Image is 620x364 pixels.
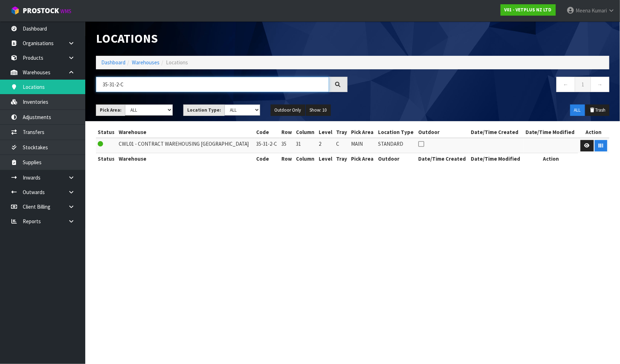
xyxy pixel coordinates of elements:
th: Pick Area [350,127,376,138]
td: CWL01 - CONTRACT WAREHOUSING [GEOGRAPHIC_DATA] [117,138,254,153]
span: ProStock [23,6,59,15]
th: Action [578,127,609,138]
th: Pick Area [350,153,376,165]
small: WMS [60,8,71,15]
td: 31 [294,138,317,153]
th: Outdoor [376,153,416,165]
th: Code [254,153,280,165]
th: Row [280,153,294,165]
th: Status [96,153,117,165]
span: Locations [166,59,188,66]
th: Tray [334,153,349,165]
td: 35-31-2-C [254,138,280,153]
img: cube-alt.png [11,6,20,15]
td: C [334,138,349,153]
th: Outdoor [416,127,469,138]
span: Kumari [592,7,607,14]
a: V01 - VETPLUS NZ LTD [501,4,556,16]
strong: Pick Area: [100,107,122,113]
td: STANDARD [376,138,416,153]
th: Date/Time Created [416,153,469,165]
a: 1 [575,77,591,92]
th: Column [294,127,317,138]
td: MAIN [350,138,376,153]
th: Location Type [376,127,416,138]
button: Show: 10 [306,105,331,116]
button: Outdoor Only [271,105,305,116]
th: Column [294,153,317,165]
th: Warehouse [117,127,254,138]
a: → [591,77,609,92]
nav: Page navigation [358,77,610,94]
h1: Locations [96,32,347,45]
th: Date/Time Modified [524,127,578,138]
a: Warehouses [132,59,160,66]
strong: V01 - VETPLUS NZ LTD [505,7,552,13]
th: Warehouse [117,153,254,165]
button: Trash [586,105,609,116]
th: Level [317,127,334,138]
td: 35 [280,138,294,153]
th: Tray [334,127,349,138]
th: Date/Time Created [469,127,523,138]
strong: Location Type: [187,107,221,113]
th: Date/Time Modified [469,153,523,165]
button: ALL [570,105,585,116]
a: Dashboard [101,59,125,66]
th: Row [280,127,294,138]
th: Code [254,127,280,138]
th: Level [317,153,334,165]
a: ← [556,77,575,92]
th: Status [96,127,117,138]
th: Action [524,153,578,165]
span: Meena [576,7,591,14]
input: Search locations [96,77,329,92]
td: 2 [317,138,334,153]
